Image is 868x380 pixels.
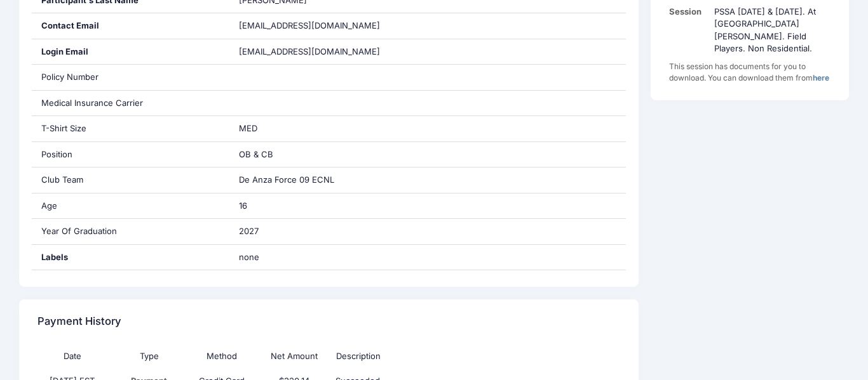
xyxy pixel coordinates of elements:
span: none [239,251,398,264]
span: [EMAIL_ADDRESS][DOMAIN_NAME] [239,20,380,30]
div: Club Team [32,167,230,193]
div: Contact Email [32,13,230,39]
a: here [813,73,829,82]
th: Net Amount [258,344,330,369]
th: Description [330,344,548,369]
span: De Anza Force 09 ECNL [239,174,334,185]
div: Age [32,193,230,219]
span: [EMAIL_ADDRESS][DOMAIN_NAME] [239,46,398,58]
div: Medical Insurance Carrier [32,91,230,116]
th: Type [113,344,186,369]
div: Login Email [32,39,230,65]
span: 16 [239,200,247,211]
div: Labels [32,245,230,270]
th: Date [37,344,112,369]
h4: Payment History [37,303,121,339]
div: This session has documents for you to download. You can download them from [669,61,830,84]
span: OB & CB [239,149,273,159]
span: 2027 [239,226,259,236]
div: T-Shirt Size [32,116,230,141]
span: MED [239,123,257,133]
div: Policy Number [32,65,230,90]
div: Year Of Graduation [32,219,230,244]
div: Position [32,142,230,167]
th: Method [186,344,258,369]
